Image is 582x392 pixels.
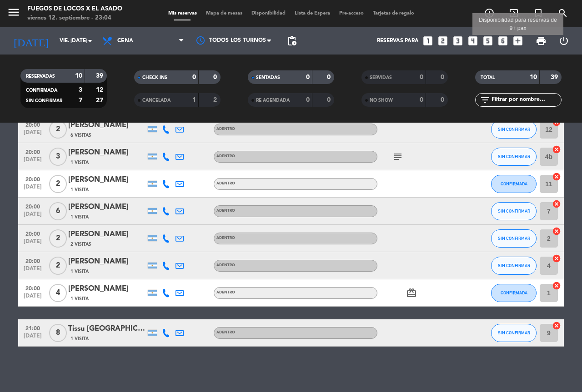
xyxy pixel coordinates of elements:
[327,97,332,103] strong: 0
[21,333,44,343] span: [DATE]
[491,202,537,220] button: SIN CONFIRMAR
[68,228,145,240] div: [PERSON_NAME]
[49,257,67,275] span: 2
[27,14,122,23] div: viernes 12. septiembre - 23:04
[21,201,44,211] span: 20:00
[437,35,449,47] i: looks_two
[552,281,561,290] i: cancel
[498,208,530,213] span: SIN CONFIRMAR
[392,151,403,162] i: subject
[498,263,530,268] span: SIN CONFIRMAR
[70,241,91,248] span: 2 Visitas
[491,229,537,248] button: SIN CONFIRMAR
[96,73,105,79] strong: 39
[441,74,446,80] strong: 0
[142,75,167,80] span: CHECK INS
[21,184,44,194] span: [DATE]
[306,97,310,103] strong: 0
[422,35,434,47] i: looks_one
[256,75,280,80] span: SENTADAS
[536,35,547,46] span: print
[68,283,145,295] div: [PERSON_NAME]
[49,120,67,139] span: 2
[491,120,537,139] button: SIN CONFIRMAR
[306,74,310,80] strong: 0
[201,11,247,16] span: Mapa de mesas
[512,35,524,47] i: add_box
[406,288,417,298] i: card_giftcard
[491,284,537,302] button: CONFIRMADA
[558,35,569,46] i: power_settings_new
[480,94,491,105] i: filter_list
[68,119,145,131] div: [PERSON_NAME]
[7,5,20,22] button: menu
[452,35,464,47] i: looks_3
[491,257,537,275] button: SIN CONFIRMAR
[216,236,235,240] span: ADENTRO
[49,284,67,302] span: 4
[481,75,495,80] span: TOTAL
[192,74,196,80] strong: 0
[21,293,44,303] span: [DATE]
[491,95,561,105] input: Filtrar por nombre...
[286,35,297,46] span: pending_actions
[68,147,145,159] div: [PERSON_NAME]
[216,154,235,158] span: ADENTRO
[21,174,44,184] span: 20:00
[49,324,67,342] span: 8
[7,31,55,51] i: [DATE]
[21,283,44,293] span: 20:00
[70,186,89,194] span: 1 Visita
[441,97,446,103] strong: 0
[21,157,44,167] span: [DATE]
[247,11,290,16] span: Disponibilidad
[420,97,423,103] strong: 0
[21,146,44,157] span: 20:00
[552,199,561,208] i: cancel
[491,324,537,342] button: SIN CONFIRMAR
[256,98,290,103] span: RE AGENDADA
[498,330,530,335] span: SIN CONFIRMAR
[370,75,392,80] span: SERVIDAS
[420,74,423,80] strong: 0
[482,35,494,47] i: looks_5
[491,175,537,193] button: CONFIRMADA
[498,236,530,241] span: SIN CONFIRMAR
[96,97,105,104] strong: 27
[68,256,145,268] div: [PERSON_NAME]
[96,87,105,93] strong: 12
[85,35,95,46] i: arrow_drop_down
[530,74,537,80] strong: 10
[216,331,235,334] span: ADENTRO
[7,5,20,19] i: menu
[216,209,235,213] span: ADENTRO
[75,73,82,79] strong: 10
[497,35,509,47] i: looks_6
[142,98,171,103] span: CANCELADA
[552,27,575,55] div: LOG OUT
[21,266,44,276] span: [DATE]
[79,97,82,104] strong: 7
[467,35,479,47] i: looks_4
[533,8,544,19] i: turned_in_not
[327,74,332,80] strong: 0
[21,119,44,129] span: 20:00
[21,211,44,222] span: [DATE]
[49,148,67,166] span: 3
[552,172,561,181] i: cancel
[21,323,44,333] span: 21:00
[26,99,62,103] span: SIN CONFIRMAR
[377,38,419,44] span: Reservas para
[27,5,122,14] div: Fuegos de Locos X El Asado
[164,11,201,16] span: Mis reservas
[484,8,495,19] i: add_circle_outline
[70,159,89,166] span: 1 Visita
[49,202,67,220] span: 6
[370,98,393,103] span: NO SHOW
[551,74,560,80] strong: 39
[216,291,235,294] span: ADENTRO
[21,238,44,249] span: [DATE]
[21,129,44,140] span: [DATE]
[192,97,196,103] strong: 1
[501,181,527,186] span: CONFIRMADA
